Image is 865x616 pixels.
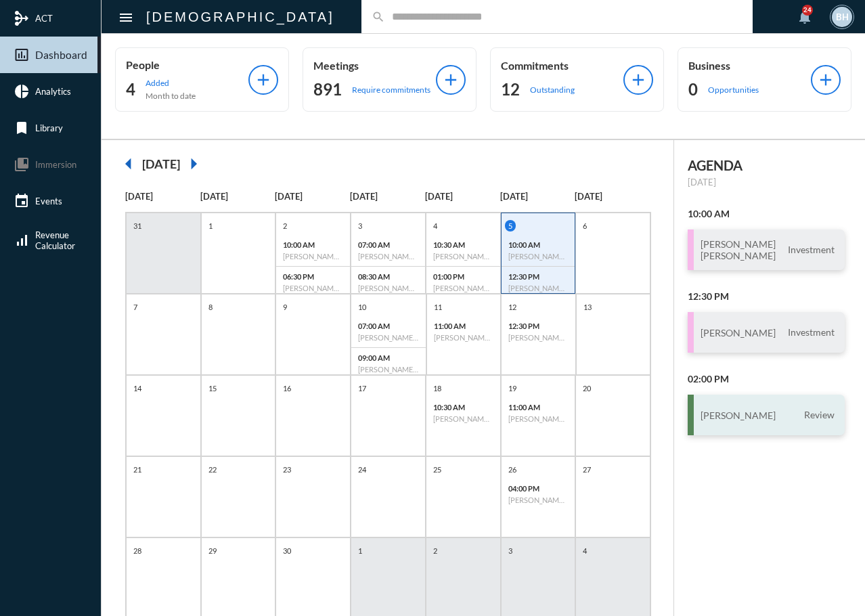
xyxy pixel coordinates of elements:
[126,79,135,100] h2: 4
[688,157,845,173] h2: AGENDA
[801,409,838,421] span: Review
[530,85,575,95] p: Outstanding
[688,373,845,384] h2: 02:00 PM
[425,191,500,202] p: [DATE]
[505,301,520,313] p: 12
[688,177,845,188] p: [DATE]
[14,193,30,209] mat-icon: event
[433,284,493,292] h6: [PERSON_NAME] - [PERSON_NAME] - Investment
[283,240,343,249] p: 10:00 AM
[146,6,334,28] h2: [DEMOGRAPHIC_DATA]
[130,464,145,475] p: 21
[508,252,569,261] h6: [PERSON_NAME] - [PERSON_NAME] - Investment
[505,382,520,394] p: 19
[280,301,290,313] p: 9
[629,70,648,89] mat-icon: add
[708,85,759,95] p: Opportunities
[358,272,418,281] p: 08:30 AM
[802,5,813,16] div: 24
[433,414,493,423] h6: [PERSON_NAME] - [PERSON_NAME] - Investment
[355,220,365,232] p: 3
[125,191,200,202] p: [DATE]
[579,545,590,556] p: 4
[130,545,145,556] p: 28
[434,333,494,342] h6: [PERSON_NAME] - [PERSON_NAME] - Investment
[372,10,385,24] mat-icon: search
[205,382,220,394] p: 15
[14,10,30,26] mat-icon: mediation
[350,191,425,202] p: [DATE]
[505,545,516,556] p: 3
[575,191,650,202] p: [DATE]
[358,284,418,292] h6: [PERSON_NAME] - [PERSON_NAME] - Investment
[130,301,141,313] p: 7
[35,196,62,206] span: Events
[283,284,343,292] h6: [PERSON_NAME] - [PERSON_NAME] - Investment
[688,208,845,219] h2: 10:00 AM
[205,464,220,475] p: 22
[508,240,569,249] p: 10:00 AM
[501,59,623,72] p: Commitments
[358,353,419,362] p: 09:00 AM
[433,240,493,249] p: 10:30 AM
[358,322,419,330] p: 07:00 AM
[112,3,139,30] button: Toggle sidenav
[508,284,569,292] h6: [PERSON_NAME] - Investment
[508,322,569,330] p: 12:30 PM
[313,79,342,100] h2: 891
[688,79,698,100] h2: 0
[433,252,493,261] h6: [PERSON_NAME] - Investment
[352,85,430,95] p: Require commitments
[579,464,594,475] p: 27
[200,191,275,202] p: [DATE]
[126,58,248,71] p: People
[441,70,460,89] mat-icon: add
[205,220,216,232] p: 1
[784,244,838,256] span: Investment
[816,70,835,89] mat-icon: add
[254,70,273,89] mat-icon: add
[430,464,445,475] p: 25
[14,47,30,63] mat-icon: insert_chart_outlined
[283,252,343,261] h6: [PERSON_NAME] - [PERSON_NAME] - Investment
[205,301,216,313] p: 8
[35,229,75,251] span: Revenue Calculator
[688,59,811,72] p: Business
[205,545,220,556] p: 29
[500,191,575,202] p: [DATE]
[434,322,494,330] p: 11:00 AM
[508,403,569,412] p: 11:00 AM
[180,150,207,177] mat-icon: arrow_right
[35,123,63,133] span: Library
[505,220,516,232] p: 5
[280,220,290,232] p: 2
[784,326,838,338] span: Investment
[130,382,145,394] p: 14
[797,9,813,25] mat-icon: notifications
[508,496,569,504] h6: [PERSON_NAME] - [PERSON_NAME] - Investment
[355,382,370,394] p: 17
[358,252,418,261] h6: [PERSON_NAME] - [PERSON_NAME] - Investment
[280,464,294,475] p: 23
[579,382,594,394] p: 20
[146,78,196,88] p: Added
[358,365,419,374] h6: [PERSON_NAME], II - Review
[142,156,180,171] h2: [DATE]
[14,156,30,173] mat-icon: collections_bookmark
[430,301,445,313] p: 11
[355,464,370,475] p: 24
[508,333,569,342] h6: [PERSON_NAME] - Investment
[688,290,845,302] h2: 12:30 PM
[35,13,53,24] span: ACT
[508,272,569,281] p: 12:30 PM
[501,79,520,100] h2: 12
[14,83,30,100] mat-icon: pie_chart
[355,545,365,556] p: 1
[283,272,343,281] p: 06:30 PM
[14,120,30,136] mat-icon: bookmark
[313,59,436,72] p: Meetings
[355,301,370,313] p: 10
[280,545,294,556] p: 30
[280,382,294,394] p: 16
[433,403,493,412] p: 10:30 AM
